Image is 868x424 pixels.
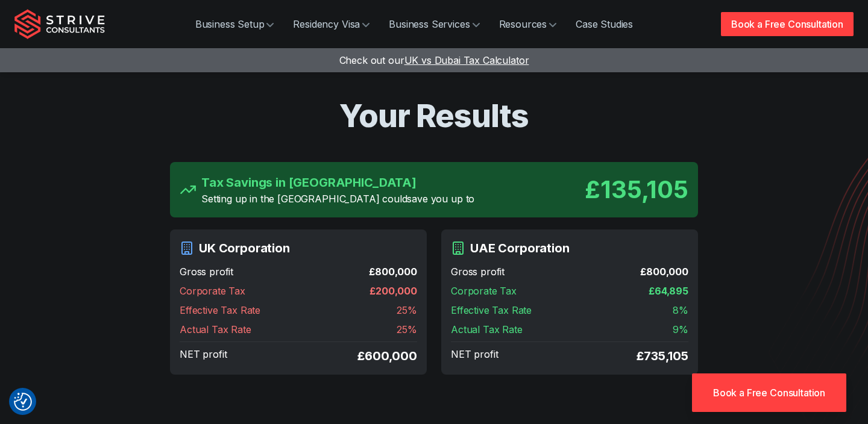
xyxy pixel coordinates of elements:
span: 9 % [673,322,688,337]
span: £ 200,000 [370,284,417,298]
a: Case Studies [566,12,643,36]
span: 25 % [397,322,417,337]
span: Corporate Tax [180,284,245,298]
button: Consent Preferences [14,393,32,411]
span: Gross profit [451,264,505,279]
div: £ 135,105 [585,172,688,208]
p: Setting up in the [GEOGRAPHIC_DATA] could save you up to [201,192,474,206]
a: Resources [489,12,567,36]
span: Gross profit [180,264,233,279]
span: 8 % [673,303,688,317]
span: £ 800,000 [640,264,688,279]
a: Check out ourUK vs Dubai Tax Calculator [339,54,529,66]
span: NET profit [451,347,498,365]
a: Residency Visa [283,12,379,36]
a: Business Services [379,12,489,36]
span: £ 800,000 [369,264,417,279]
span: Effective Tax Rate [451,303,532,317]
span: 25 % [397,303,417,317]
h1: Your Results [63,96,805,136]
a: Book a Free Consultation [721,12,854,36]
img: Revisit consent button [14,393,32,411]
span: £ 600,000 [357,347,417,365]
h3: UAE Corporation [470,239,570,257]
span: Effective Tax Rate [180,303,260,317]
a: Book a Free Consultation [692,373,846,412]
h3: UK Corporation [199,239,290,257]
span: UK vs Dubai Tax Calculator [404,54,529,66]
span: £ 735,105 [637,347,688,365]
img: Strive Consultants [14,9,105,39]
span: Corporate Tax [451,284,517,298]
span: £ 64,895 [649,284,688,298]
h3: Tax Savings in [GEOGRAPHIC_DATA] [201,173,474,192]
span: Actual Tax Rate [180,322,251,337]
span: NET profit [180,347,227,365]
a: Business Setup [186,12,284,36]
span: Actual Tax Rate [451,322,523,337]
